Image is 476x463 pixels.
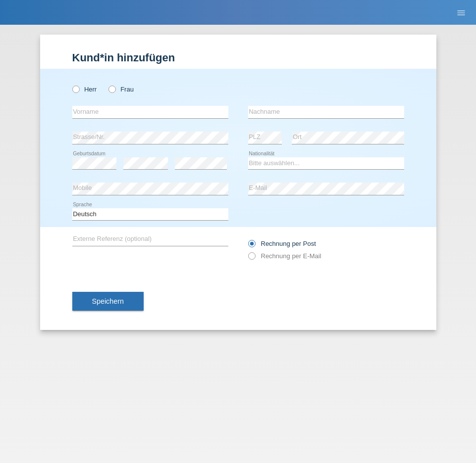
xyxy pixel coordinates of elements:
[248,252,321,260] label: Rechnung per E-Mail
[248,252,255,265] input: Rechnung per E-Mail
[456,8,466,18] i: menu
[248,240,255,252] input: Rechnung per Post
[108,86,134,93] label: Frau
[72,292,144,311] button: Speichern
[451,9,471,15] a: menu
[108,86,115,92] input: Frau
[72,51,404,64] h1: Kund*in hinzufügen
[72,86,97,93] label: Herr
[72,86,79,92] input: Herr
[248,240,316,247] label: Rechnung per Post
[92,297,124,305] span: Speichern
